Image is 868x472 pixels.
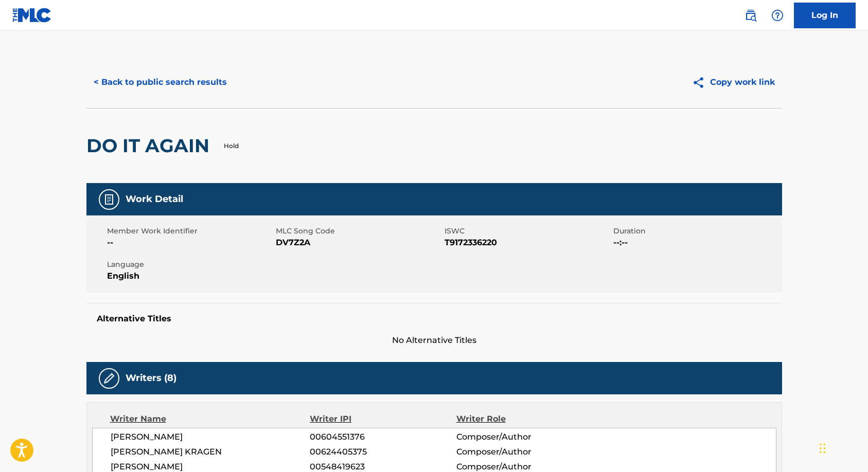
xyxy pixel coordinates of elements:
span: -- [107,237,273,249]
span: --:-- [613,237,780,249]
img: search [745,9,757,22]
span: English [107,270,273,282]
h5: Work Detail [126,193,183,205]
img: help [771,9,784,22]
span: 00604551376 [310,431,456,443]
span: Composer/Author [456,431,590,443]
span: Language [107,259,273,270]
a: Public Search [740,5,761,26]
h5: Alternative Titles [97,314,772,324]
div: Help [767,5,788,26]
div: Writer IPI [310,413,456,425]
p: Hold [224,141,239,151]
span: DV7Z2A [276,237,442,249]
h2: DO IT AGAIN [86,134,215,157]
img: Copy work link [692,76,710,89]
span: ISWC [445,226,611,237]
button: Copy work link [685,69,782,95]
img: MLC Logo [12,8,52,23]
img: Writers [103,372,115,385]
span: No Alternative Titles [86,334,782,347]
a: Log In [794,3,856,28]
span: 00624405375 [310,446,456,458]
button: < Back to public search results [86,69,234,95]
img: Work Detail [103,193,115,206]
span: [PERSON_NAME] KRAGEN [111,446,310,458]
span: Composer/Author [456,446,590,458]
div: Writer Role [456,413,590,425]
span: T9172336220 [445,237,611,249]
div: Drag [820,433,826,464]
h5: Writers (8) [126,372,176,384]
iframe: Chat Widget [817,423,868,472]
span: Member Work Identifier [107,226,273,237]
span: MLC Song Code [276,226,442,237]
div: Writer Name [110,413,310,425]
span: Duration [613,226,780,237]
span: [PERSON_NAME] [111,431,310,443]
